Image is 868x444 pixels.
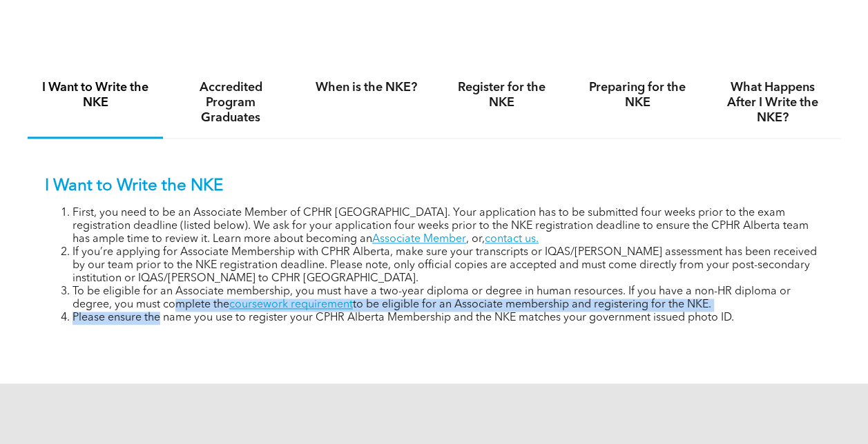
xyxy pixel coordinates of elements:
li: To be eligible for an Associate membership, you must have a two-year diploma or degree in human r... [73,285,823,312]
h4: Register for the NKE [447,80,557,110]
a: coursework requirement [229,299,353,310]
li: First, you need to be an Associate Member of CPHR [GEOGRAPHIC_DATA]. Your application has to be s... [73,207,823,246]
h4: When is the NKE? [311,80,421,95]
li: If you’re applying for Associate Membership with CPHR Alberta, make sure your transcripts or IQAS... [73,246,823,285]
a: contact us. [485,234,539,245]
p: I Want to Write the NKE [45,176,823,196]
a: Associate Member [372,234,466,245]
h4: Accredited Program Graduates [175,80,286,125]
h4: Preparing for the NKE [582,80,693,110]
h4: What Happens After I Write the NKE? [717,80,828,125]
h4: I Want to Write the NKE [40,80,151,110]
li: Please ensure the name you use to register your CPHR Alberta Membership and the NKE matches your ... [73,312,823,325]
